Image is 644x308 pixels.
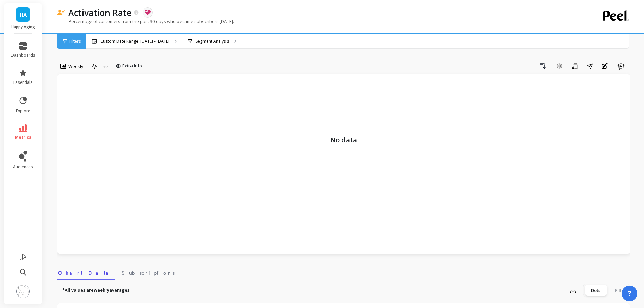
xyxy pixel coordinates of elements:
[69,39,81,44] span: Filters
[122,269,175,276] span: Subscriptions
[20,11,27,19] span: HA
[13,164,33,170] span: audiences
[145,10,151,15] img: api.retextion.svg
[122,63,142,69] span: Extra Info
[68,63,84,70] span: Weekly
[62,287,130,294] p: *All values are averages.
[15,135,31,140] span: metrics
[68,7,132,18] p: Activation Rate
[585,285,607,296] div: Dots
[196,39,229,44] p: Segment Analysis
[58,269,114,276] span: Chart Data
[57,264,630,280] nav: Tabs
[94,287,109,293] strong: weekly
[64,81,624,145] p: No data
[11,24,35,30] p: Happy Aging
[11,53,35,58] span: dashboards
[57,18,234,24] p: Percentage of customers from the past 30 days who became subscribers [DATE].
[622,286,637,301] button: ?
[16,285,30,298] img: profile picture
[607,285,629,296] div: Fill
[100,63,108,70] span: Line
[16,108,30,114] span: explore
[627,289,631,298] span: ?
[57,10,65,16] img: header icon
[13,80,33,85] span: essentials
[100,39,169,44] p: Custom Date Range, [DATE] - [DATE]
